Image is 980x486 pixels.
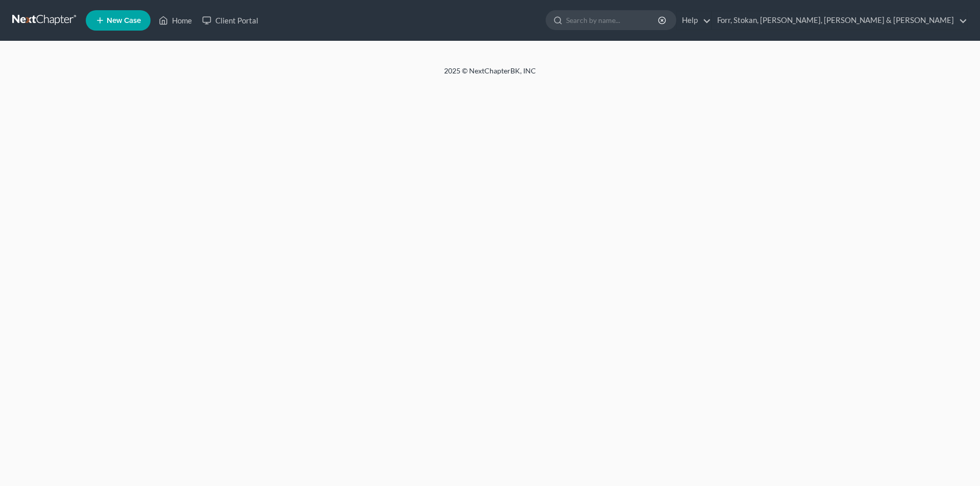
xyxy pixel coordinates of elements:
div: 2025 © NextChapterBK, INC [199,66,781,84]
a: Client Portal [197,11,263,30]
span: New Case [107,17,141,24]
a: Help [677,11,711,30]
a: Home [154,11,197,30]
a: Forr, Stokan, [PERSON_NAME], [PERSON_NAME] & [PERSON_NAME] [712,11,967,30]
input: Search by name... [566,11,659,30]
